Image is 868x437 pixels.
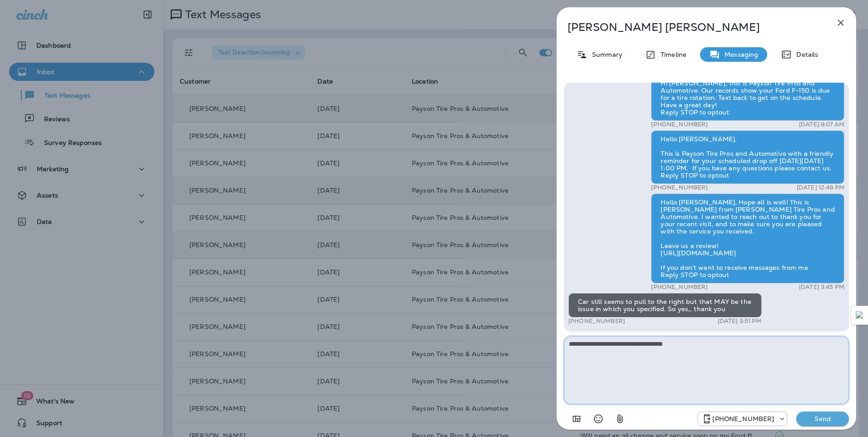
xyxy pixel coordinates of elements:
div: Car still seems to pull to the right but that MAY be the issue in which you specified. So yes,, t... [568,293,762,318]
p: [PERSON_NAME] [PERSON_NAME] [567,21,815,34]
p: [DATE] 3:45 PM [799,283,844,291]
button: Add in a premade template [567,410,586,428]
div: Hello [PERSON_NAME], Hope all is well! This is [PERSON_NAME] from [PERSON_NAME] Tire Pros and Aut... [651,194,844,283]
p: Timeline [656,51,686,58]
p: [DATE] 3:51 PM [718,318,762,325]
button: Send [796,412,849,426]
p: Send [804,415,842,423]
p: [PHONE_NUMBER] [651,283,708,291]
button: Select an emoji [589,410,607,428]
div: Hi [PERSON_NAME], this is Payson Tire Pros and Automotive. Our records show your Ford F-150 is du... [651,74,844,121]
p: Messaging [720,51,758,58]
p: [PHONE_NUMBER] [712,415,774,422]
div: +1 (928) 260-4498 [698,413,787,424]
p: [PHONE_NUMBER] [651,184,708,191]
p: Details [792,51,818,58]
p: Summary [587,51,622,58]
p: [PHONE_NUMBER] [568,318,625,325]
p: [DATE] 8:07 AM [799,121,844,128]
img: Detect Auto [856,311,864,319]
p: [PHONE_NUMBER] [651,121,708,128]
div: Hello [PERSON_NAME], This is Payson Tire Pros and Automotive with a friendly reminder for your sc... [651,130,844,184]
p: [DATE] 12:48 PM [797,184,844,191]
